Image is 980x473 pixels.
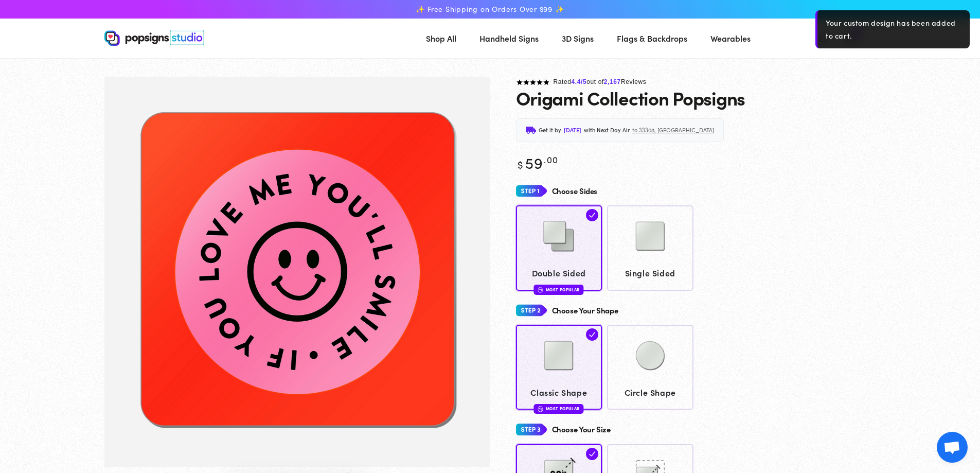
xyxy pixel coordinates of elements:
[937,432,968,463] div: Open chat
[538,405,543,412] img: fire.svg
[810,27,836,49] summary: Search our site
[625,211,676,262] img: Single Sided
[518,157,524,171] span: $
[533,211,584,262] img: Double Sided
[604,78,621,85] span: 2,167
[552,425,611,434] h4: Choose Your Size
[539,125,561,135] span: Get it by
[632,125,714,135] span: to 33308, [GEOGRAPHIC_DATA]
[516,152,559,173] bdi: 59
[554,25,601,52] a: 3D Signs
[562,31,594,46] span: 3D Signs
[534,285,584,294] div: Most Popular
[426,31,456,46] span: Shop All
[479,31,539,46] span: Handheld Signs
[552,306,618,315] h4: Choose Your Shape
[581,78,586,85] span: /5
[472,25,546,52] a: Handheld Signs
[521,266,597,281] span: Double Sided
[607,205,693,290] a: Single Sided Single Sided
[625,330,676,381] img: Circle Shape
[516,182,547,201] img: Step 1
[418,25,464,52] a: Shop All
[516,325,602,410] a: Classic Shape Classic Shape Most Popular
[617,31,687,46] span: Flags & Backdrops
[710,31,751,46] span: Wearables
[516,87,745,108] h1: Origami Collection Popsigns
[552,187,598,196] h4: Choose Sides
[416,5,564,14] span: ✨ Free Shipping on Orders Over $99 ✨
[538,286,543,293] img: fire.svg
[554,78,647,85] span: Rated out of Reviews
[104,30,204,46] img: Popsigns Studio
[516,301,547,320] img: Step 2
[815,10,970,48] div: Your custom design has been added to cart.
[586,209,598,221] img: check.svg
[612,266,689,281] span: Single Sided
[544,153,558,166] sup: .00
[521,385,597,400] span: Classic Shape
[609,25,695,52] a: Flags & Backdrops
[104,77,490,467] img: Origami Collection Popsigns
[607,325,693,410] a: Circle Shape Circle Shape
[612,385,689,400] span: Circle Shape
[703,25,758,52] a: Wearables
[516,420,547,439] img: Step 3
[586,448,598,460] img: check.svg
[572,78,581,85] span: 4.4
[534,404,584,414] div: Most Popular
[586,328,598,341] img: check.svg
[533,330,584,381] img: Classic Shape
[516,205,602,290] a: Double Sided Double Sided Most Popular
[564,125,581,135] span: [DATE]
[584,125,630,135] span: with Next Day Air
